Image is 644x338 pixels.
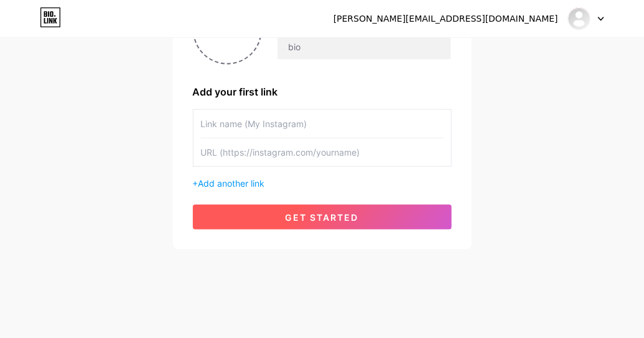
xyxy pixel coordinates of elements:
div: + [193,177,452,190]
input: bio [278,35,450,60]
div: Add your first link [193,84,452,99]
span: get started [286,212,359,223]
button: get started [193,205,452,229]
img: shankar0406 [567,7,591,30]
input: URL (https://instagram.com/yourname) [201,138,444,166]
div: [PERSON_NAME][EMAIL_ADDRESS][DOMAIN_NAME] [334,12,558,25]
span: Add another link [198,178,265,189]
input: Link name (My Instagram) [201,110,444,138]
